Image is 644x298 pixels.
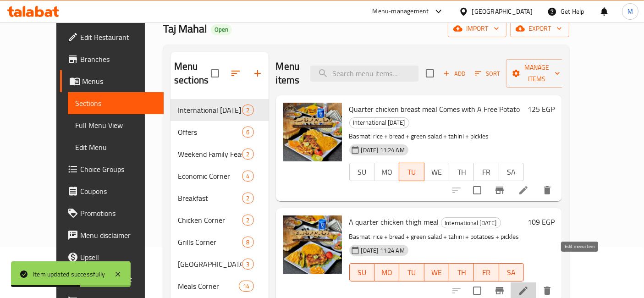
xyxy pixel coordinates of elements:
[242,171,253,182] div: items
[349,117,409,128] div: International Potato Day
[68,92,164,114] a: Sections
[60,26,164,48] a: Edit Restaurant
[211,26,232,33] span: Open
[239,281,253,292] div: items
[178,259,242,270] div: Taj Mahal Grills Corner
[473,66,502,81] button: Sort
[178,171,242,182] span: Economic Corner
[171,275,269,297] div: Meals Corner14
[503,166,520,179] span: SA
[242,259,253,270] div: items
[499,163,524,181] button: SA
[441,217,501,228] div: International Potato Day
[242,238,253,247] span: 8
[489,179,511,201] button: Branch-specific-item
[60,202,164,224] a: Promotions
[171,209,269,231] div: Chicken Corner2
[75,142,157,153] span: Edit Menu
[178,193,242,204] span: Breakfast
[399,163,424,181] button: TU
[60,246,164,268] a: Upsell
[350,117,409,128] span: International [DATE]
[178,105,242,116] div: International Potato Day
[80,230,157,241] span: Menu disclaimer
[424,263,449,281] button: WE
[171,187,269,209] div: Breakfast2
[349,231,524,243] p: Basmati rice + bread + green salad + tahini + potatoes + pickles
[474,263,499,281] button: FR
[374,263,399,281] button: MO
[453,266,470,279] span: TH
[247,62,269,84] button: Add section
[80,32,157,43] span: Edit Restaurant
[455,23,499,34] span: import
[60,70,164,92] a: Menus
[178,281,239,292] div: Meals Corner
[178,237,242,248] span: Grills Corner
[468,181,487,200] span: Select to update
[518,185,529,196] a: Edit menu item
[242,150,253,159] span: 2
[171,99,269,121] div: International [DATE]2
[178,127,242,138] span: Offers
[60,224,164,246] a: Menu disclaimer
[242,127,253,138] div: items
[449,163,474,181] button: TH
[399,263,424,281] button: TU
[424,163,449,181] button: WE
[373,6,429,17] div: Menu-management
[378,266,396,279] span: MO
[513,62,560,85] span: Manage items
[374,163,399,181] button: MO
[205,64,225,83] span: Select all sections
[448,20,506,37] button: import
[242,260,253,269] span: 3
[358,246,408,255] span: [DATE] 11:24 AM
[60,180,164,202] a: Coupons
[242,172,253,181] span: 4
[178,105,242,116] span: International [DATE]
[60,48,164,70] a: Branches
[80,208,157,219] span: Promotions
[403,266,420,279] span: TU
[276,60,300,87] h2: Menu items
[528,215,555,228] h6: 109 EGP
[80,164,157,175] span: Choice Groups
[478,266,495,279] span: FR
[80,252,157,263] span: Upsell
[242,105,253,116] div: items
[506,59,567,88] button: Manage items
[453,166,470,179] span: TH
[441,218,501,228] span: International [DATE]
[174,60,211,87] h2: Menu sections
[510,20,569,37] button: export
[60,158,164,180] a: Choice Groups
[242,237,253,248] div: items
[478,166,495,179] span: FR
[80,186,157,197] span: Coupons
[242,106,253,115] span: 2
[178,149,242,160] span: Weekend Family Feasts
[242,128,253,137] span: 6
[171,231,269,253] div: Grills Corner8
[472,6,533,17] div: [GEOGRAPHIC_DATA]
[211,24,232,35] div: Open
[242,216,253,225] span: 2
[440,66,469,81] span: Add item
[242,215,253,226] div: items
[171,253,269,275] div: [GEOGRAPHIC_DATA]3
[517,23,562,34] span: export
[475,68,500,79] span: Sort
[68,114,164,136] a: Full Menu View
[349,263,374,281] button: SU
[420,64,440,83] span: Select section
[75,120,157,131] span: Full Menu View
[358,146,408,155] span: [DATE] 11:24 AM
[503,266,520,279] span: SA
[171,121,269,143] div: Offers6
[403,166,420,179] span: TU
[353,266,371,279] span: SU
